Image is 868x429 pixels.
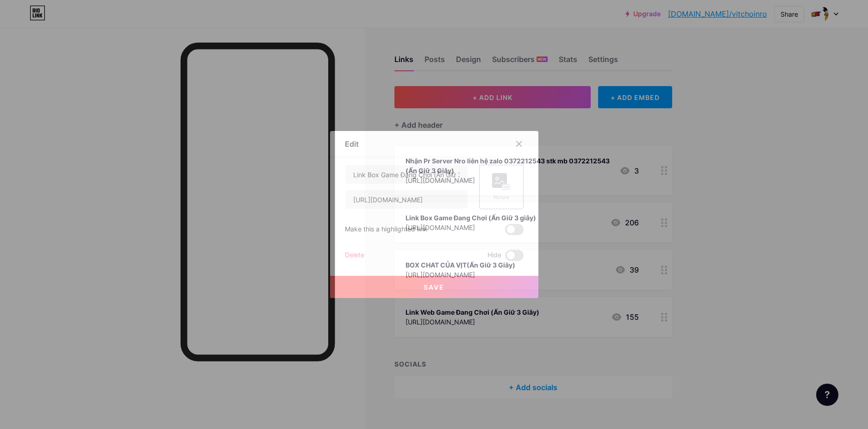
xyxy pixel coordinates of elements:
[424,283,444,291] span: Save
[345,138,359,149] div: Edit
[330,276,538,298] button: Save
[345,224,427,235] div: Make this a highlighted link
[345,165,468,184] input: Title
[345,190,468,209] input: URL
[492,194,511,201] div: Picture
[345,250,364,261] div: Delete
[487,250,501,261] span: Hide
